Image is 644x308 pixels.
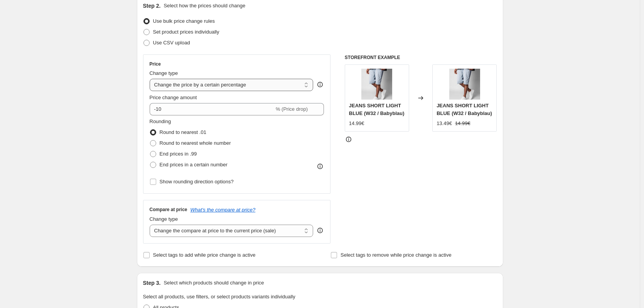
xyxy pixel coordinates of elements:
[449,69,480,100] img: action2_80x.jpg
[361,69,392,100] img: action2_80x.jpg
[160,129,206,135] span: Round to nearest .01
[153,40,190,46] span: Use CSV upload
[316,81,324,88] div: help
[349,120,364,127] div: 14.99€
[153,18,215,24] span: Use bulk price change rules
[437,103,492,116] span: JEANS SHORT LIGHT BLUE (W32 / Babyblau)
[150,206,187,213] h3: Compare at price
[150,103,274,115] input: -15
[160,162,228,168] span: End prices in a certain number
[316,227,324,234] div: help
[341,252,452,258] span: Select tags to remove while price change is active
[160,151,197,157] span: End prices in .99
[153,252,256,258] span: Select tags to add while price change is active
[349,103,405,116] span: JEANS SHORT LIGHT BLUE (W32 / Babyblau)
[150,216,178,222] span: Change type
[345,54,497,61] h6: STOREFRONT EXAMPLE
[164,279,264,287] p: Select which products should change in price
[191,207,256,213] button: What's the compare at price?
[437,120,452,127] div: 13.49€
[143,294,295,300] span: Select all products, use filters, or select products variants individually
[143,2,161,10] h2: Step 2.
[150,95,197,100] span: Price change amount
[150,70,178,76] span: Change type
[160,179,234,184] span: Show rounding direction options?
[164,2,245,10] p: Select how the prices should change
[153,29,219,35] span: Set product prices individually
[276,106,308,112] span: % (Price drop)
[143,279,161,287] h2: Step 3.
[150,61,161,67] h3: Price
[455,120,470,127] strike: 14.99€
[160,140,231,146] span: Round to nearest whole number
[150,118,171,124] span: Rounding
